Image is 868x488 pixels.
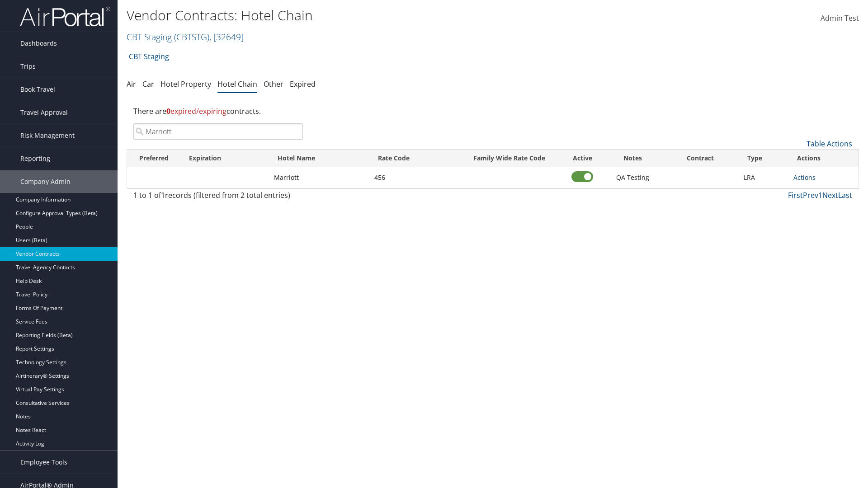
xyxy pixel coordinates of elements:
a: Hotel Chain [217,79,257,89]
span: QA Testing [616,173,649,182]
a: Air [127,79,136,89]
span: Employee Tools [20,451,67,474]
span: expired/expiring [166,106,226,116]
span: , [ 32649 ] [209,31,244,43]
strong: 0 [166,106,170,116]
span: Admin Test [821,13,859,23]
th: Contract: activate to sort column ascending [661,150,739,167]
td: Marriott [269,167,370,188]
img: airportal-logo.png [20,6,110,27]
th: Hotel Name: activate to sort column ascending [269,150,370,167]
span: Reporting [20,147,50,170]
th: Type: activate to sort column ascending [739,150,789,167]
a: Expired [290,79,316,89]
th: Actions [789,150,859,167]
a: Hotel Property [160,79,211,89]
span: Travel Approval [20,101,68,124]
th: Expiration: activate to sort column ascending [181,150,269,167]
a: Last [838,190,852,200]
a: Admin Test [821,5,859,33]
span: 1 [161,190,165,200]
th: Preferred: activate to sort column ascending [127,150,181,167]
h1: Vendor Contracts: Hotel Chain [127,6,615,25]
th: Notes: activate to sort column ascending [604,150,662,167]
a: First [788,190,803,200]
span: Book Travel [20,78,55,101]
span: Company Admin [20,170,71,193]
span: ( CBTSTG ) [174,31,209,43]
a: CBT Staging [127,31,244,43]
input: Search [133,123,303,140]
a: Car [142,79,154,89]
a: Other [264,79,283,89]
td: LRA [739,167,789,188]
span: Trips [20,55,36,78]
span: Dashboards [20,32,57,55]
div: 1 to 1 of records (filtered from 2 total entries) [133,190,303,205]
td: 456 [370,167,458,188]
th: Active: activate to sort column ascending [561,150,604,167]
a: Prev [803,190,818,200]
a: Actions [793,173,816,182]
a: CBT Staging [129,47,169,66]
div: There are contracts. [127,99,859,123]
a: Next [822,190,838,200]
th: Rate Code: activate to sort column ascending [370,150,458,167]
span: Risk Management [20,124,75,147]
a: 1 [818,190,822,200]
th: Family Wide Rate Code: activate to sort column ascending [457,150,561,167]
a: Table Actions [807,139,852,149]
